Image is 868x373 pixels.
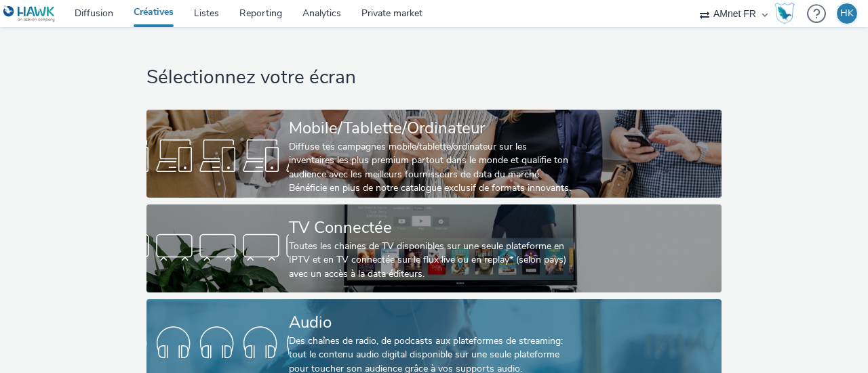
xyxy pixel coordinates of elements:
div: Audio [289,311,574,334]
a: Hawk Academy [774,3,800,24]
a: Mobile/Tablette/OrdinateurDiffuse tes campagnes mobile/tablette/ordinateur sur les inventaires le... [146,110,722,198]
h1: Sélectionnez votre écran [146,65,722,91]
div: TV Connectée [289,216,574,240]
img: Hawk Academy [774,3,795,24]
div: HK [840,3,854,24]
img: undefined Logo [3,5,56,22]
a: TV ConnectéeToutes les chaines de TV disponibles sur une seule plateforme en IPTV et en TV connec... [146,204,722,292]
div: Mobile/Tablette/Ordinateur [289,116,574,140]
div: Toutes les chaines de TV disponibles sur une seule plateforme en IPTV et en TV connectée sur le f... [289,240,574,281]
div: Diffuse tes campagnes mobile/tablette/ordinateur sur les inventaires les plus premium partout dan... [289,140,574,196]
